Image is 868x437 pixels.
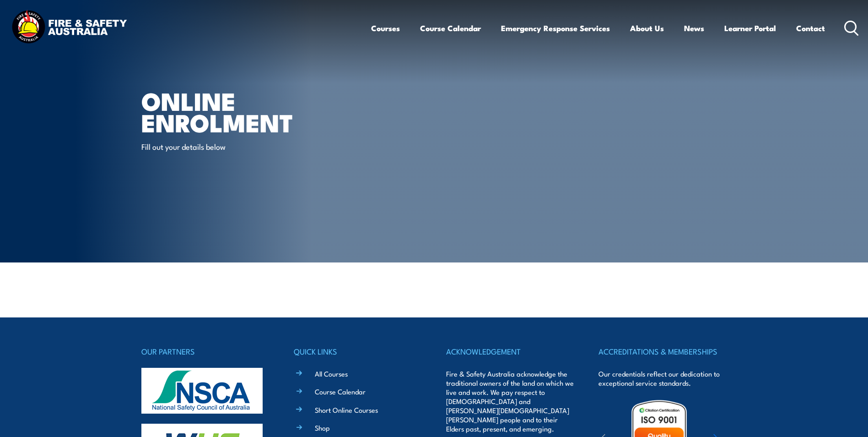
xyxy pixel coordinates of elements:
[446,369,574,433] p: Fire & Safety Australia acknowledge the traditional owners of the land on which we live and work....
[598,345,727,358] h4: ACCREDITATIONS & MEMBERSHIPS
[598,369,727,388] p: Our credentials reflect our dedication to exceptional service standards.
[630,16,664,40] a: About Us
[141,90,367,132] h1: Online Enrolment
[420,16,481,40] a: Course Calendar
[315,369,348,378] a: All Courses
[796,16,825,40] a: Contact
[141,368,263,414] img: nsca-logo-footer
[371,16,400,40] a: Courses
[446,345,574,358] h4: ACKNOWLEDGEMENT
[501,16,610,40] a: Emergency Response Services
[724,16,776,40] a: Learner Portal
[684,16,704,40] a: News
[294,345,422,358] h4: QUICK LINKS
[315,405,378,415] a: Short Online Courses
[141,345,270,358] h4: OUR PARTNERS
[141,141,308,152] p: Fill out your details below
[315,387,366,396] a: Course Calendar
[315,423,330,432] a: Shop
